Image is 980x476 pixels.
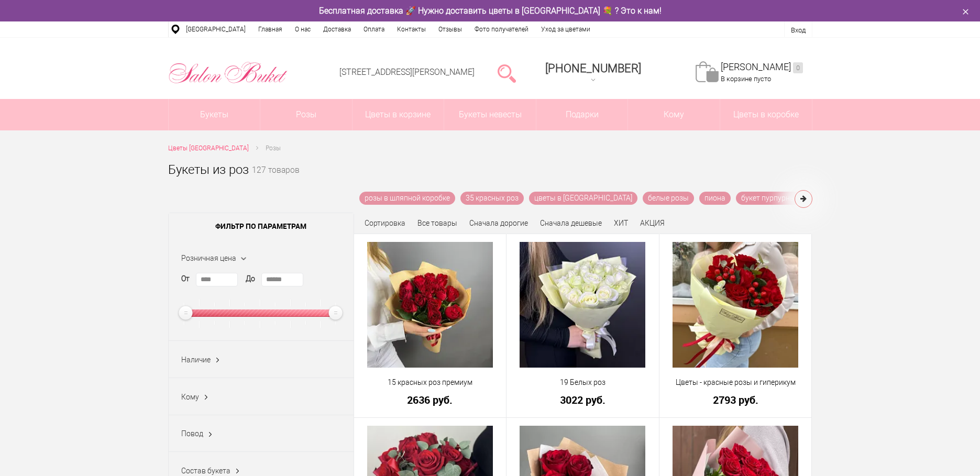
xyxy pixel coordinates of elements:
a: Контакты [391,21,432,37]
a: 2636 руб. [361,394,500,405]
img: 15 красных роз премиум [367,242,493,368]
a: [GEOGRAPHIC_DATA] [180,21,252,37]
a: [STREET_ADDRESS][PERSON_NAME] [339,67,475,77]
a: АКЦИЯ [640,219,665,227]
a: [PHONE_NUMBER] [539,58,647,88]
h1: Букеты из роз [168,160,249,179]
a: 3022 руб. [513,394,652,405]
span: Кому [181,393,199,401]
a: Уход за цветами [535,21,597,37]
a: Главная [252,21,289,37]
a: букет пурпурных роз [736,192,818,205]
ins: 0 [793,62,803,73]
span: Сортировка [365,219,405,227]
small: 127 товаров [252,167,300,192]
a: Оплата [357,21,391,37]
span: Состав букета [181,467,230,475]
img: 19 Белых роз [520,242,645,368]
a: Сначала дорогие [469,219,528,227]
span: [PHONE_NUMBER] [545,62,641,75]
a: Подарки [536,99,628,130]
span: Кому [628,99,720,130]
a: белые розы [643,192,694,205]
a: 35 красных роз [460,192,524,205]
a: Сначала дешевые [540,219,602,227]
span: Повод [181,429,203,438]
a: Отзывы [432,21,468,37]
a: ХИТ [614,219,628,227]
a: Розы [260,99,352,130]
a: Вход [791,26,806,34]
img: Цветы - красные розы и гиперикум [673,242,798,368]
a: цветы в [GEOGRAPHIC_DATA] [529,192,637,205]
a: Цветы в корзине [353,99,444,130]
span: Цветы [GEOGRAPHIC_DATA] [168,145,249,152]
a: О нас [289,21,317,37]
a: Фото получателей [468,21,535,37]
a: [PERSON_NAME] [721,61,803,73]
a: Букеты невесты [444,99,536,130]
label: До [246,273,255,284]
a: 2793 руб. [666,394,805,405]
a: Цветы в коробке [720,99,812,130]
span: Розничная цена [181,254,236,262]
span: Фильтр по параметрам [169,213,354,239]
a: Цветы - красные розы и гиперикум [666,377,805,388]
a: пиона [699,192,731,205]
span: Наличие [181,356,211,364]
a: 19 Белых роз [513,377,652,388]
label: От [181,273,190,284]
a: 15 красных роз премиум [361,377,500,388]
span: В корзине пусто [721,75,771,83]
a: Цветы [GEOGRAPHIC_DATA] [168,143,249,154]
span: Розы [266,145,281,152]
div: Бесплатная доставка 🚀 Нужно доставить цветы в [GEOGRAPHIC_DATA] 💐 ? Это к нам! [160,5,820,16]
img: Цветы Нижний Новгород [168,59,288,86]
a: Доставка [317,21,357,37]
a: розы в шляпной коробке [359,192,455,205]
a: Все товары [417,219,457,227]
a: Букеты [169,99,260,130]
